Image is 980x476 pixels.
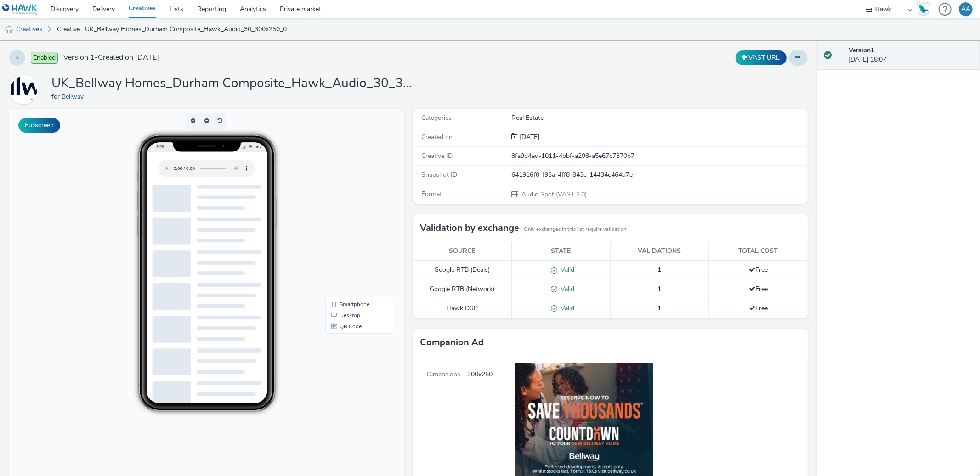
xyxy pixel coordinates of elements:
span: Free [749,304,768,313]
img: undefined Logo [2,4,38,15]
span: [DATE] [518,133,539,141]
span: Valid [557,304,574,313]
span: 9:59 [147,35,154,40]
h3: Validation by exchange [420,221,519,235]
div: 8fa9d4ad-1011-4bbf-a298-a5e67c7370b7 [511,151,806,161]
a: Hawk Academy [917,2,934,17]
th: Total cost [709,242,808,261]
span: Free [749,265,768,274]
span: Snapshot ID [421,170,457,179]
button: Fullscreen [18,118,60,133]
span: 1 [657,304,661,313]
span: Audio Spot (VAST 2.0) [521,190,587,199]
h3: Companion Ad [420,336,484,349]
span: QR Code [330,215,352,220]
div: [DATE] 18:07 [849,46,973,65]
a: Creative : UK_Bellway Homes_Durham Composite_Hawk_Audio_30_300x250_04/09/2025 [52,18,297,40]
strong: Version 1 [849,46,874,55]
div: Creation 04 September 2025, 18:07 [518,133,539,142]
td: Google RTB (Network) [413,280,512,299]
button: VAST URL [736,50,787,65]
span: Valid [557,265,574,274]
span: 1 [657,265,661,274]
img: Bellway [11,76,37,103]
span: Format [421,190,442,198]
span: Desktop [330,204,351,209]
div: Real Estate [511,113,806,123]
span: 1 [657,285,661,293]
th: Source [413,242,512,261]
li: Smartphone [318,190,383,201]
h1: UK_Bellway Homes_Durham Composite_Hawk_Audio_30_300x250_04/09/2025 [51,75,419,92]
th: Validations [610,242,709,261]
div: 641916f0-f93a-4ff8-843c-14434c464d7e [511,170,806,179]
img: Hawk Academy [917,2,930,17]
span: Version 1 - Created on [DATE] [63,52,159,63]
td: Hawk DSP [413,299,512,318]
li: Desktop [318,201,383,212]
span: Creative ID [421,151,453,160]
span: Categories [421,113,452,122]
th: State [511,242,610,261]
div: Duplicate the creative as a VAST URL [733,50,789,65]
li: QR Code [318,212,383,223]
div: AA [961,2,970,16]
span: Enabled [31,52,58,64]
span: Smartphone [330,193,360,198]
small: Only exchanges in this list require validation [524,226,626,233]
a: Bellway [62,92,87,101]
a: Bellway [9,85,42,94]
span: Free [749,285,768,293]
span: Valid [557,285,574,293]
td: Google RTB (Deals) [413,261,512,280]
span: Created on [421,133,453,141]
span: for [51,92,62,101]
img: audio [5,25,14,34]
